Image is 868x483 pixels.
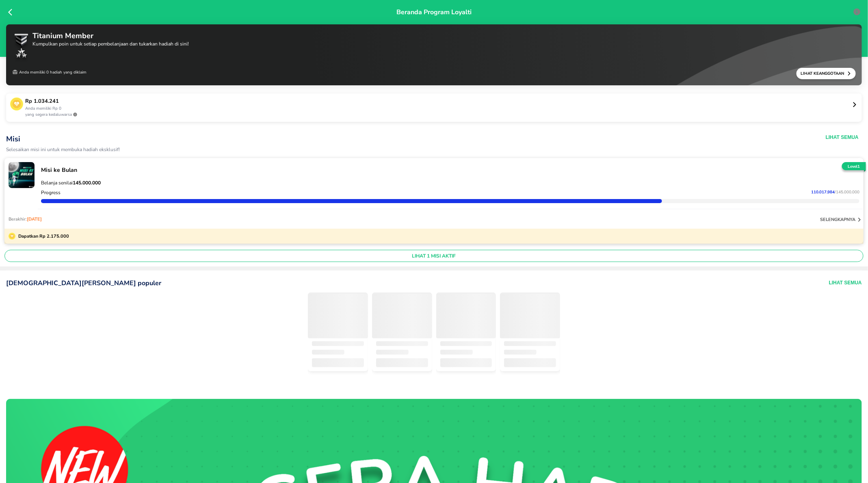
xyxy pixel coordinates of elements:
[376,358,428,367] span: ‌
[826,134,859,141] button: Lihat Semua
[32,41,189,46] p: Kumpulkan poin untuk setiap pembelanjaan dan tukarkan hadiah di sini!
[15,233,69,240] p: Dapatkan Rp 2.175.000
[436,294,496,338] span: ‌
[500,294,560,338] span: ‌
[8,253,860,259] span: LIHAT 1 MISI AKTIF
[312,358,364,367] span: ‌
[440,350,473,355] span: ‌
[6,279,161,288] p: [DEMOGRAPHIC_DATA][PERSON_NAME] populer
[840,164,868,170] p: Level 1
[41,180,101,186] span: Belanja senilai
[440,341,492,346] span: ‌
[41,166,859,174] p: Misi ke Bulan
[504,358,556,367] span: ‌
[25,97,852,106] p: Rp 1.034.241
[73,180,101,186] strong: 145.000.000
[9,162,35,188] img: mission-22380
[376,341,428,346] span: ‌
[27,216,42,222] span: [DATE]
[312,350,344,355] span: ‌
[372,294,432,338] span: ‌
[440,358,492,367] span: ‌
[820,216,864,224] button: selengkapnya
[25,106,852,112] p: Anda memiliki Rp 0
[829,279,862,288] button: Lihat Semua
[811,189,835,195] span: 110.017.984
[801,71,847,76] p: Lihat Keanggotaan
[504,350,537,355] span: ‌
[504,341,556,346] span: ‌
[9,216,42,222] p: Berakhir:
[41,189,61,196] p: Progress
[32,30,189,41] p: Titanium Member
[12,68,87,79] p: Anda memiliki 0 hadiah yang diklaim
[376,350,409,355] span: ‌
[6,134,645,144] p: Misi
[308,294,368,338] span: ‌
[835,189,859,195] span: / 145.000.000
[6,147,645,152] p: Selesaikan misi ini untuk membuka hadiah eksklusif!
[4,250,864,262] button: LIHAT 1 MISI AKTIF
[396,7,472,50] p: Beranda Program Loyalti
[820,217,855,223] p: selengkapnya
[25,112,852,118] p: yang segera kedaluwarsa
[312,341,364,346] span: ‌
